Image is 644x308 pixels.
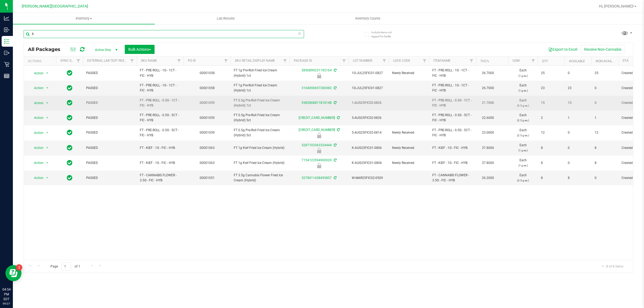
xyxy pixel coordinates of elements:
span: Sync from Compliance System [333,68,336,72]
p: (1 g ea.) [511,88,535,93]
span: FT 0.5g Pre-Roll Fried Ice Cream (Hybrid) 1ct [234,98,286,108]
a: Filter [175,56,184,65]
span: Inventory [13,16,155,21]
span: 22.6000 [479,114,497,122]
span: 1G-JUL25FIC01-0827 [352,71,386,76]
span: [PERSON_NAME][GEOGRAPHIC_DATA] [22,4,88,9]
span: Action [29,129,44,137]
span: select [44,129,51,137]
span: select [44,159,51,167]
span: Each [511,158,535,168]
span: Inventory Counts [348,16,388,21]
span: 2 [541,115,561,120]
span: FT - KIEF - 1G - FIC - HYB [140,160,180,166]
span: 37.8000 [479,144,497,152]
inline-svg: Inbound [4,27,9,32]
a: 9382868811810148 [302,101,332,105]
span: Each [511,68,535,78]
span: 0 [595,86,615,91]
span: FT 0.5g Pre-Roll Fried Ice Cream (Hybrid) 5ct [234,128,286,138]
a: Inventory Counts [297,13,439,24]
span: 1-AUG25FIC02-0826 [352,100,386,105]
a: Lock Code [393,59,410,63]
span: FT - PRE-ROLL - 1G - 1CT - FIC - HYB [432,83,473,93]
a: 00001059 [200,131,215,134]
span: Hi, [PERSON_NAME]! [599,4,634,8]
span: FT 0.5g Pre-Roll Fried Ice Cream (Hybrid) 5ct [234,113,286,123]
span: select [44,114,51,122]
span: In Sync [67,144,72,152]
span: 0 [568,71,588,76]
span: FT - CANNABIS FLOWER - 3.5G - FIC - HYB [140,173,180,183]
span: Sync from Compliance System [333,176,336,180]
span: Action [29,69,44,77]
span: 0 [568,145,588,151]
a: Inventory [13,13,155,24]
span: Sync from Compliance System [333,101,336,105]
span: Each [511,128,535,138]
span: select [44,174,51,182]
span: 26.7000 [479,69,497,77]
span: 21.7000 [479,99,497,107]
a: 00001058 [200,71,215,75]
a: 5856899231192164 [302,68,332,72]
a: Sync Status [60,59,81,63]
span: PASSED [86,100,133,105]
p: (3.5 g ea.) [511,178,535,183]
span: PASSED [86,175,133,181]
span: FT 1g Pre-Roll Fried Ice Cream (Hybrid) 1ct [234,68,286,78]
span: 5-AUG25FIC02-0826 [352,115,386,120]
p: (2.5 g ea.) [511,133,535,138]
button: Bulk Actions [125,45,155,54]
span: Newly Received [392,130,426,135]
span: 23.0000 [479,129,497,137]
a: Filter [340,56,349,65]
span: PASSED [86,130,133,135]
span: 8 [541,145,561,151]
a: Filter [128,56,137,65]
span: In Sync [67,69,72,77]
span: Newly Received [392,160,426,166]
span: Sync from Compliance System [336,128,340,132]
span: 1 - 8 of 8 items [598,262,628,270]
p: 09/27 [2,302,10,306]
span: Sync from Compliance System [333,86,336,90]
div: Newly Received [289,73,349,78]
span: FT - CANNABIS FLOWER - 3.5G - FIC - HYB [432,173,473,183]
inline-svg: Reports [4,73,9,79]
a: Available [569,59,585,63]
span: select [44,84,51,92]
a: 00001058 [200,86,215,90]
span: select [44,69,51,77]
span: 12 [595,130,615,135]
span: In Sync [67,159,72,167]
inline-svg: Outbound [4,50,9,56]
a: 00001063 [200,146,215,150]
a: PO ID [188,59,196,63]
span: Action [29,99,44,107]
input: Search Package ID, Item Name, SKU, Lot or Part Number... [24,30,304,38]
span: Each [511,98,535,108]
a: Filter [281,56,290,65]
span: In Sync [67,129,72,136]
span: FT 1g Kief Fried Ice Cream (Hybrid) [234,160,286,166]
a: Filter [74,56,83,65]
span: 5-AUG25FIC02-0814 [352,130,386,135]
span: 1 [595,115,615,120]
span: 37.8000 [479,159,497,167]
span: FT - KIEF - 1G - FIC - HYB [432,145,473,151]
span: Sync from Compliance System [336,116,340,120]
span: Action [29,84,44,92]
span: K-AUG25FIC01-0806 [352,160,386,166]
a: 5287103363324444 [302,143,332,147]
a: 5278011438495857 [302,176,332,180]
a: 3104090697306982 [302,86,332,90]
span: Lab Results [210,16,242,21]
span: K-AUG25FIC01-0806 [352,145,386,151]
span: FT - PRE-ROLL - 1G - 1CT - FIC - HYB [432,68,473,78]
a: Filter [420,56,429,65]
span: Each [511,113,535,123]
span: 25 [595,71,615,76]
a: [CREDIT_CARD_NUMBER] [299,116,335,120]
span: Sync from Compliance System [333,158,336,162]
